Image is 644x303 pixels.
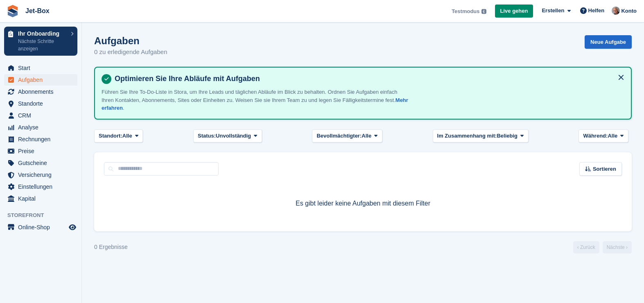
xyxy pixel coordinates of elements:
[4,98,77,109] a: menu
[4,122,77,133] a: menu
[612,7,620,15] img: Kai-Uwe Walzer
[585,35,632,49] a: Neue Aufgabe
[4,222,77,233] a: Speisekarte
[481,9,486,14] img: icon-info-grey-7440780725fd019a000dd9b08b2336e03edf1995a4989e88bcd33f0948082b44.svg
[18,193,67,204] span: Kapital
[4,133,77,145] a: menu
[437,132,497,140] span: Im Zusammenhang mit:
[500,7,528,15] span: Live gehen
[18,122,67,133] span: Analyse
[122,132,132,140] span: Alle
[497,132,517,140] span: Beliebig
[18,38,67,52] p: Nächste Schritte anzeigen
[316,132,362,140] span: Bevollmächtigter:
[433,129,529,143] button: Im Zusammenhang mit: Beliebig
[18,145,67,157] span: Preise
[94,243,128,251] div: 0 Ergebnisse
[4,193,77,204] a: menu
[18,31,67,36] p: Ihr Onboarding
[4,110,77,121] a: menu
[111,74,624,84] h4: Optimieren Sie Ihre Abläufe mit Aufgaben
[193,129,262,143] button: Status: Unvollständig
[18,222,67,233] span: Online-Shop
[18,62,67,74] span: Start
[18,181,67,192] span: Einstellungen
[608,132,617,140] span: Alle
[94,47,167,57] p: 0 zu erledigende Aufgaben
[572,241,633,253] nav: Page
[94,35,167,46] h1: Aufgaben
[7,211,81,219] span: Storefront
[312,129,382,143] button: Bevollmächtigter: Alle
[18,169,67,181] span: Versicherung
[216,132,251,140] span: Unvollständig
[621,7,637,15] span: Konto
[4,27,77,56] a: Ihr Onboarding Nächste Schritte anzeigen
[94,129,143,143] button: Standort: Alle
[4,86,77,97] a: menu
[18,157,67,169] span: Gutscheine
[4,145,77,157] a: menu
[452,7,479,16] span: Testmodus
[583,132,608,140] span: Während:
[495,5,533,18] a: Live gehen
[18,98,67,109] span: Standorte
[4,62,77,74] a: menu
[18,133,67,145] span: Rechnungen
[588,7,605,15] span: Helfen
[362,132,371,140] span: Alle
[593,165,616,173] span: Sortieren
[102,88,409,112] p: Führen Sie Ihre To-Do-Liste in Stora, um Ihre Leads und täglichen Abläufe im Blick zu behalten. O...
[104,199,622,208] p: Es gibt leider keine Aufgaben mit diesem Filter
[4,169,77,181] a: menu
[542,7,564,15] span: Erstellen
[7,5,19,17] img: stora-icon-8386f47178a22dfd0bd8f6a31ec36ba5ce8667c1dd55bd0f319d3a0aa187defe.svg
[4,157,77,169] a: menu
[18,110,67,121] span: CRM
[18,86,67,97] span: Abonnements
[573,241,599,253] a: Vorherige
[99,132,122,140] span: Standort:
[18,74,67,86] span: Aufgaben
[578,129,628,143] button: Während: Alle
[4,74,77,86] a: menu
[4,181,77,192] a: menu
[68,222,77,232] a: Vorschau-Shop
[603,241,632,253] a: Nächste
[198,132,216,140] span: Status:
[22,4,53,18] a: Jet-Box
